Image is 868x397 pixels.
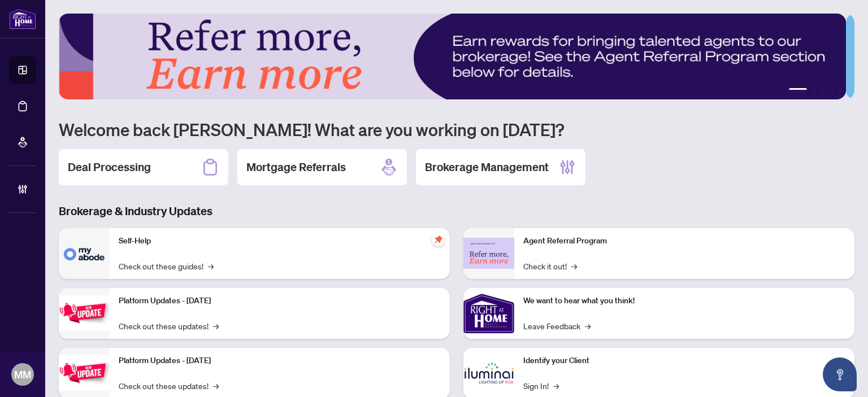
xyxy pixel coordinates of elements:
[830,88,834,93] button: 4
[59,119,854,140] h1: Welcome back [PERSON_NAME]! What are you working on [DATE]?
[432,233,445,246] span: pushpin
[213,320,219,332] span: →
[208,260,214,272] span: →
[14,367,31,382] span: MM
[425,159,549,175] h2: Brokerage Management
[523,320,591,332] a: Leave Feedback→
[523,355,845,367] p: Identify your Client
[119,355,441,367] p: Platform Updates - [DATE]
[523,379,559,392] a: Sign In!→
[523,260,577,272] a: Check it out!→
[59,355,110,391] img: Platform Updates - July 8, 2025
[811,88,816,93] button: 2
[246,159,346,175] h2: Mortgage Referrals
[523,235,845,247] p: Agent Referral Program
[59,228,110,279] img: Self-Help
[839,88,843,93] button: 5
[821,88,825,93] button: 3
[59,203,854,219] h3: Brokerage & Industry Updates
[823,357,857,391] button: Open asap
[59,14,846,99] img: Slide 0
[119,379,219,392] a: Check out these updates!→
[68,159,151,175] h2: Deal Processing
[213,379,219,392] span: →
[59,295,110,331] img: Platform Updates - July 21, 2025
[463,238,514,269] img: Agent Referral Program
[463,288,514,339] img: We want to hear what you think!
[119,235,441,247] p: Self-Help
[553,379,559,392] span: →
[119,260,214,272] a: Check out these guides!→
[571,260,577,272] span: →
[119,320,219,332] a: Check out these updates!→
[9,8,36,29] img: logo
[585,320,591,332] span: →
[119,295,441,307] p: Platform Updates - [DATE]
[523,295,845,307] p: We want to hear what you think!
[789,88,807,93] button: 1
